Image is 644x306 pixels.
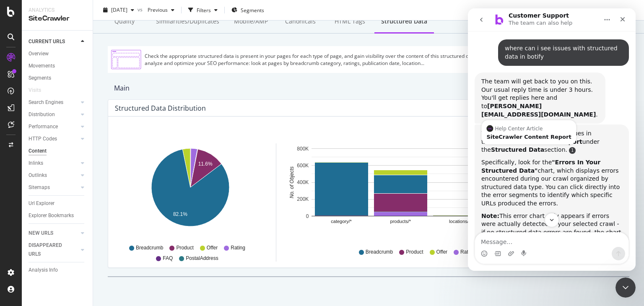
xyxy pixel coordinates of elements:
[275,10,325,34] div: Canonicals
[20,119,23,122] img: App Logo
[286,143,616,241] svg: A chart.
[145,52,622,67] div: Check the appropriate structured data is present in your pages for each type of page, and gain vi...
[331,219,352,224] text: category/*
[186,255,218,262] span: PostalAddress
[18,126,103,131] div: SiteCrawler Content Report
[29,241,78,259] a: DISAPPEARED URLS
[29,49,87,58] a: Overview
[406,249,423,256] span: Product
[40,242,47,249] button: Upload attachment
[29,183,78,192] a: Sitemaps
[29,37,65,46] div: CURRENT URLS
[29,266,87,275] a: Analysis Info
[185,3,221,17] button: Filters
[144,3,178,17] button: Previous
[13,242,20,249] button: Emoji picker
[29,211,87,220] a: Explorer Bookmarks
[436,249,447,256] span: Offer
[231,244,245,252] span: Rating
[29,14,86,23] div: SiteCrawler
[29,147,47,156] div: Content
[615,277,636,298] iframe: Intercom live chat
[29,211,74,220] div: Explorer Bookmarks
[138,5,144,13] span: vs
[374,10,434,34] div: Structured Data
[325,10,374,34] div: HTML Tags
[26,242,33,249] button: Gif picker
[29,86,49,95] a: Visits
[297,197,309,202] text: 200K
[197,6,211,13] div: Filters
[29,49,49,58] div: Overview
[289,166,295,198] text: No. of Objects
[29,135,78,143] a: HTTP Codes
[13,150,154,200] div: Specifically, look for the chart, which displays errors encountered during our crawl organized by...
[23,130,114,137] b: SiteCrawler Content Report
[207,244,218,252] span: Offer
[176,244,193,252] span: Product
[241,6,264,13] span: Segments
[29,171,47,180] div: Outlinks
[23,138,76,145] b: Structured Data
[7,116,161,279] div: Customer Support says…
[163,255,173,262] span: FAQ
[29,122,78,131] a: Performance
[29,159,78,168] a: Inlinks
[7,224,161,239] textarea: Message…
[29,147,87,156] a: Content
[29,110,55,119] div: Distribution
[228,3,267,17] button: Segments
[29,98,78,107] a: Search Engines
[468,8,636,271] iframe: Intercom live chat
[449,219,470,224] text: locations/*
[29,74,87,83] a: Segments
[111,6,127,13] span: 2025 Sep. 18th
[226,10,275,34] div: Mobile/AMP
[111,49,141,70] img: Structured Data
[29,229,78,238] a: NEW URLS
[366,249,393,256] span: Breadcrumb
[29,199,55,208] div: Url Explorer
[114,83,130,93] div: Main
[306,213,309,219] text: 0
[29,159,43,168] div: Inlinks
[13,204,154,236] div: This error chart only appears if errors were actually detected in your selected crawl - if no str...
[136,244,163,252] span: Breadcrumb
[115,104,206,112] div: Structured Data Distribution
[297,179,309,185] text: 400K
[18,117,103,124] div: Help Center Article
[29,266,58,275] div: Analysis Info
[29,199,87,208] a: Url Explorer
[7,116,161,278] div: You can find structured data issues in theSiteCrawler Content Reportunder theStructured Datasecti...
[198,161,213,167] text: 11.6%
[29,62,55,70] div: Movements
[144,6,168,13] span: Previous
[29,229,53,238] div: NEW URLS
[101,139,108,145] a: Source reference 9276128:
[117,143,264,241] div: A chart.
[149,10,226,34] div: Similarities/Duplicates
[77,205,91,219] button: Scroll to bottom
[460,249,475,256] span: Rating
[297,146,309,152] text: 800K
[297,163,309,169] text: 600K
[29,183,50,192] div: Sitemaps
[29,86,41,95] div: Visits
[29,62,87,70] a: Movements
[29,135,57,143] div: HTTP Codes
[13,204,31,211] b: Note:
